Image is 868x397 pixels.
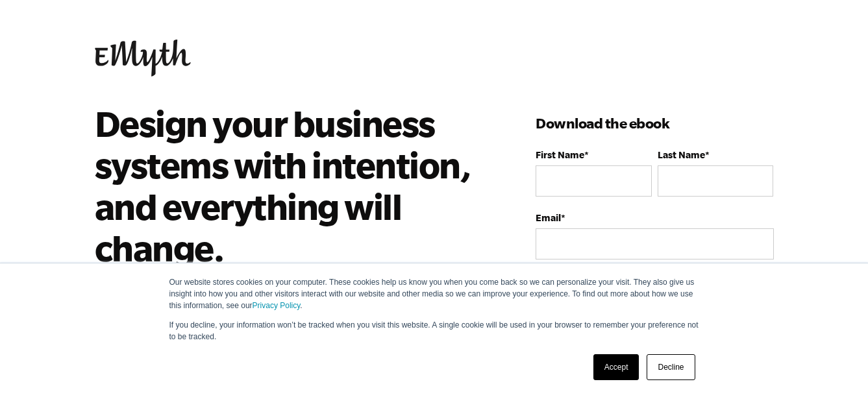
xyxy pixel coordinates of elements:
[536,149,584,160] span: First Name
[658,149,705,160] span: Last Name
[593,354,639,380] a: Accept
[95,40,191,77] img: EMyth
[536,212,561,223] span: Email
[536,113,773,134] h3: Download the ebook
[95,102,478,269] h2: Design your business systems with intention, and everything will change.
[169,319,699,343] p: If you decline, your information won’t be tracked when you visit this website. A single cookie wi...
[647,354,695,380] a: Decline
[253,301,301,310] a: Privacy Policy
[169,276,699,311] p: Our website stores cookies on your computer. These cookies help us know you when you come back so...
